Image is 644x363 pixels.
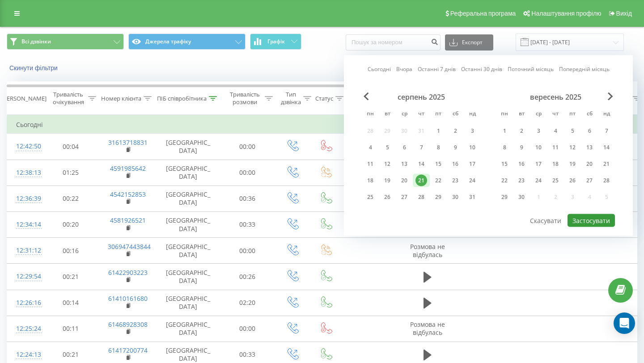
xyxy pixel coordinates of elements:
[43,160,99,186] td: 01:25
[398,191,410,203] div: 27
[157,264,220,290] td: [GEOGRAPHIC_DATA]
[584,175,595,186] div: 27
[381,158,393,170] div: 12
[516,125,527,137] div: 2
[396,65,412,73] a: Вчора
[464,124,481,138] div: нд 3 серп 2025 р.
[464,190,481,204] div: нд 31 серп 2025 р.
[567,142,578,153] div: 12
[584,125,595,137] div: 6
[567,175,578,186] div: 26
[101,95,141,102] div: Номер клієнта
[398,142,410,153] div: 6
[532,108,545,121] abbr: середа
[250,34,301,50] button: Графік
[449,108,462,121] abbr: субота
[362,141,379,154] div: пн 4 серп 2025 р.
[449,158,461,170] div: 16
[466,175,478,186] div: 24
[449,142,461,153] div: 9
[525,214,566,227] button: Скасувати
[157,238,220,264] td: [GEOGRAPHIC_DATA]
[16,294,34,312] div: 12:26:16
[16,268,34,285] div: 12:29:54
[498,108,511,121] abbr: понеділок
[496,157,513,171] div: пн 15 вер 2025 р.
[601,142,612,153] div: 14
[16,138,34,155] div: 12:42:50
[499,125,510,137] div: 1
[432,142,444,153] div: 8
[513,124,530,138] div: вт 2 вер 2025 р.
[43,211,99,237] td: 00:20
[508,65,554,73] a: Поточний місяць
[157,290,220,316] td: [GEOGRAPHIC_DATA]
[461,65,502,73] a: Останні 30 днів
[550,158,561,170] div: 18
[220,290,275,316] td: 02:20
[530,141,547,154] div: ср 10 вер 2025 р.
[16,216,34,233] div: 12:34:14
[364,93,369,101] span: Previous Month
[447,157,464,171] div: сб 16 серп 2025 р.
[220,211,275,237] td: 00:33
[600,108,613,121] abbr: неділя
[614,312,635,334] div: Open Intercom Messenger
[281,91,301,106] div: Тип дзвінка
[499,191,510,203] div: 29
[364,158,376,170] div: 11
[533,142,544,153] div: 10
[496,190,513,204] div: пн 29 вер 2025 р.
[547,174,564,187] div: чт 25 вер 2025 р.
[364,108,377,121] abbr: понеділок
[410,320,445,337] span: Розмова не відбулась
[449,191,461,203] div: 30
[379,141,396,154] div: вт 5 серп 2025 р.
[43,186,99,211] td: 00:22
[381,191,393,203] div: 26
[564,141,581,154] div: пт 12 вер 2025 р.
[16,320,34,338] div: 12:25:24
[108,294,148,303] a: 61410161680
[396,157,413,171] div: ср 13 серп 2025 р.
[547,141,564,154] div: чт 11 вер 2025 р.
[598,157,615,171] div: нд 21 вер 2025 р.
[43,290,99,316] td: 00:14
[415,108,428,121] abbr: четвер
[413,157,430,171] div: чт 14 серп 2025 р.
[584,158,595,170] div: 20
[413,190,430,204] div: чт 28 серп 2025 р.
[516,142,527,153] div: 9
[447,190,464,204] div: сб 30 серп 2025 р.
[368,65,391,73] a: Сьогодні
[364,175,376,186] div: 18
[516,158,527,170] div: 16
[567,125,578,137] div: 5
[547,157,564,171] div: чт 18 вер 2025 р.
[449,125,461,137] div: 2
[362,157,379,171] div: пн 11 серп 2025 р.
[513,157,530,171] div: вт 16 вер 2025 р.
[447,141,464,154] div: сб 9 серп 2025 р.
[398,175,410,186] div: 20
[51,91,86,106] div: Тривалість очікування
[16,190,34,207] div: 12:36:39
[432,191,444,203] div: 29
[220,186,275,211] td: 00:36
[396,141,413,154] div: ср 6 серп 2025 р.
[499,175,510,186] div: 22
[496,93,615,101] div: вересень 2025
[379,190,396,204] div: вт 26 серп 2025 р.
[583,108,596,121] abbr: субота
[108,320,148,329] a: 61468928308
[447,124,464,138] div: сб 2 серп 2025 р.
[157,211,220,237] td: [GEOGRAPHIC_DATA]
[466,191,478,203] div: 31
[516,175,527,186] div: 23
[16,164,34,181] div: 12:38:13
[550,175,561,186] div: 25
[157,316,220,342] td: [GEOGRAPHIC_DATA]
[1,95,47,102] div: [PERSON_NAME]
[430,174,447,187] div: пт 22 серп 2025 р.
[110,190,146,198] a: 4542152853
